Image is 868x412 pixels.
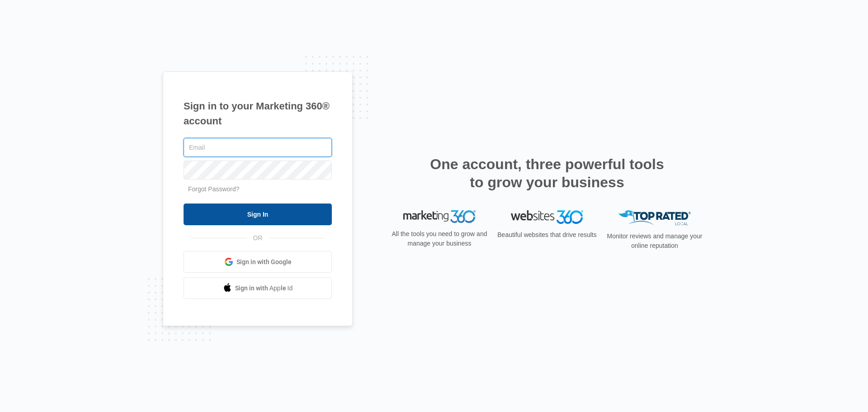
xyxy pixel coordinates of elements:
input: Sign In [184,204,332,225]
a: Sign in with Google [184,251,332,273]
img: Websites 360 [511,210,583,223]
input: Email [184,138,332,157]
span: OR [247,233,269,243]
a: Sign in with Apple Id [184,277,332,299]
a: Forgot Password? [188,185,240,193]
p: All the tools you need to grow and manage your business [389,229,490,248]
p: Beautiful websites that drive results [496,230,598,240]
h1: Sign in to your Marketing 360® account [184,99,332,128]
span: Sign in with Apple Id [235,284,293,293]
img: Top Rated Local [618,210,691,225]
img: Marketing 360 [403,210,476,223]
h2: One account, three powerful tools to grow your business [427,155,667,191]
span: Sign in with Google [236,257,292,267]
p: Monitor reviews and manage your online reputation [604,232,705,251]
